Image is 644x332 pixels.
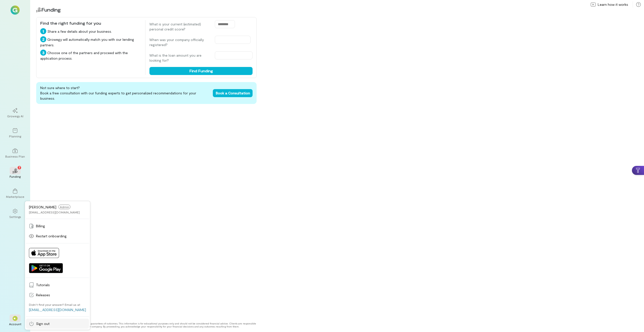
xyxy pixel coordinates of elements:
div: 2 [40,36,46,42]
a: [EMAIL_ADDRESS][DOMAIN_NAME] [29,308,86,312]
a: Settings [6,205,24,223]
div: Funding [10,174,21,178]
div: Share a few details about your business. [40,28,141,34]
span: 7 [19,165,20,170]
div: Disclaimer: Results may vary, and there are no guarantees of outcomes. This information is for ed... [36,322,257,328]
div: Planning [9,134,21,138]
div: Account [9,322,21,326]
label: When was your company officially registered? [149,37,210,47]
a: Growegy AI [6,104,24,122]
span: Billing [36,224,86,229]
div: Not sure where to start? Book a free consultation with our funding experts to get personalized re... [36,82,257,104]
span: Funding [41,7,61,13]
span: Admin [58,205,70,209]
span: [PERSON_NAME] [29,205,56,209]
button: Find Funding [149,67,253,75]
div: [EMAIL_ADDRESS][DOMAIN_NAME] [29,210,80,214]
span: Learn how it works [598,2,628,7]
span: Restart onboarding [36,234,86,239]
div: Choose one of the partners and proceed with the application process. [40,50,141,61]
a: Planning [6,124,24,142]
div: Growegy AI [7,114,23,118]
label: What is the loan amount you are looking for? [149,53,210,63]
a: Marketplace [6,185,24,203]
img: Get it on Google Play [29,263,63,273]
div: Settings [9,215,21,219]
a: Business Plan [6,144,24,162]
span: Releases [36,292,86,298]
a: Releases [26,290,89,300]
div: Didn’t find your answer? Email us at [29,303,80,307]
div: Business Plan [5,154,25,158]
div: Growegy will automatically match you with our lending partners. [40,36,141,48]
div: 3 [40,50,46,56]
div: Find the right funding for you [40,20,141,26]
a: Sign out [26,319,89,329]
label: What is your current (estimated) personal credit score? [149,22,210,32]
button: Book a Consultation [213,89,253,97]
a: Funding [6,164,24,182]
span: Sign out [36,321,86,326]
div: Marketplace [6,195,24,199]
div: 1 [40,28,46,34]
a: Billing [26,221,89,231]
a: Restart onboarding [26,231,89,241]
a: Tutorials [26,280,89,290]
span: Tutorials [36,282,86,287]
span: Book a Consultation [216,91,250,95]
img: Download on App Store [29,248,59,258]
